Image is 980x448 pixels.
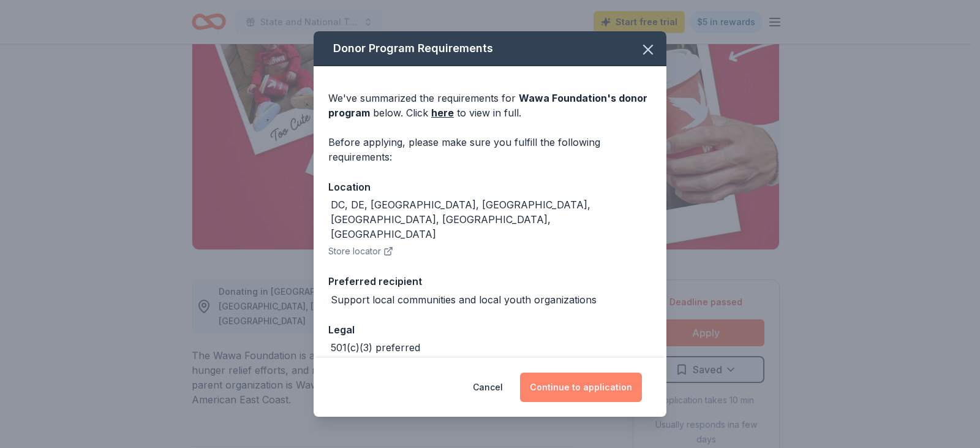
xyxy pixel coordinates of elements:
[328,91,652,120] div: We've summarized the requirements for below. Click to view in full.
[331,292,597,307] div: Support local communities and local youth organizations
[431,105,454,120] a: here
[328,135,652,164] div: Before applying, please make sure you fulfill the following requirements:
[331,340,420,355] div: 501(c)(3) preferred
[473,373,503,402] button: Cancel
[314,31,666,66] div: Donor Program Requirements
[328,179,652,195] div: Location
[331,197,652,241] div: DC, DE, [GEOGRAPHIC_DATA], [GEOGRAPHIC_DATA], [GEOGRAPHIC_DATA], [GEOGRAPHIC_DATA], [GEOGRAPHIC_D...
[520,373,642,402] button: Continue to application
[328,244,393,259] button: Store locator
[328,322,652,338] div: Legal
[328,273,652,289] div: Preferred recipient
